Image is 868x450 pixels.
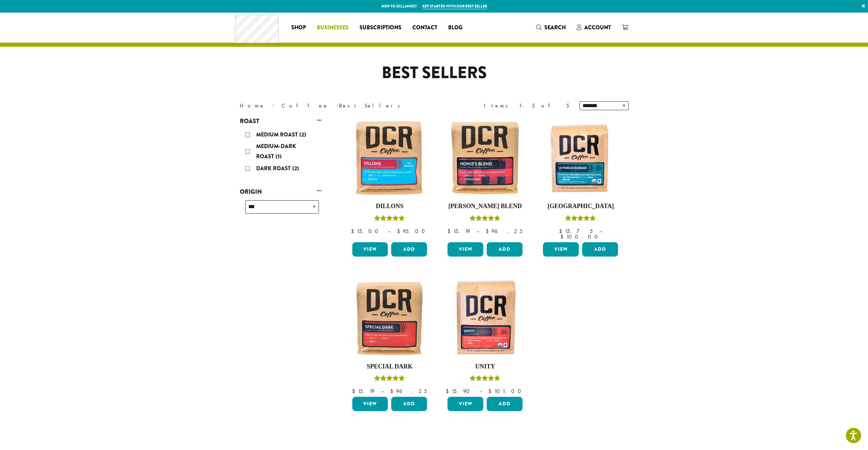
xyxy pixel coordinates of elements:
bdi: 15.19 [352,388,374,395]
span: – [599,228,602,235]
span: Account [584,24,611,31]
span: – [476,228,479,235]
a: Search [531,22,571,33]
div: Rated 4.83 out of 5 [565,214,596,224]
span: (1) [276,153,282,160]
span: › [336,99,338,110]
button: Add [487,397,523,411]
a: DillonsRated 5.00 out of 5 [351,119,429,239]
span: Businesses [317,24,349,32]
a: Origin [240,186,322,198]
span: $ [352,388,358,395]
div: Origin [240,198,322,222]
span: › [272,99,275,110]
span: Search [544,24,566,31]
bdi: 96.25 [390,388,427,395]
span: Dark Roast [256,164,292,172]
button: Add [391,397,427,411]
a: View [447,397,483,411]
bdi: 15.75 [559,228,593,235]
span: $ [560,233,566,240]
span: (2) [292,164,299,172]
bdi: 101.00 [488,388,524,395]
button: Add [582,242,618,257]
span: – [381,388,384,395]
span: $ [397,228,403,235]
div: Rated 5.00 out of 5 [470,374,500,384]
span: $ [488,388,494,395]
span: Shop [291,24,306,32]
a: Roast [240,115,322,127]
span: (2) [299,131,306,139]
h4: [GEOGRAPHIC_DATA] [541,203,620,210]
img: Howies-Blend-12oz-300x300.jpg [446,119,524,197]
button: Add [487,242,523,257]
div: Items 1-5 of 5 [484,102,569,110]
a: View [543,242,579,257]
a: [GEOGRAPHIC_DATA]Rated 4.83 out of 5 [541,119,620,239]
div: Rated 5.00 out of 5 [374,374,405,384]
span: $ [486,228,491,235]
img: Special-Dark-12oz-300x300.jpg [350,279,429,358]
bdi: 95.00 [397,228,428,235]
span: $ [447,228,453,235]
span: $ [351,228,357,235]
span: Blog [448,24,462,32]
div: Rated 4.67 out of 5 [470,214,500,224]
a: Coffee [282,102,328,109]
img: DCR-La-Familia-Guzman-Coffee-Bag-300x300.png [541,119,620,197]
a: View [447,242,483,257]
bdi: 96.25 [486,228,523,235]
a: Get started with our best seller [422,3,487,9]
span: Medium Roast [256,131,299,139]
h1: Best Sellers [235,63,634,83]
h4: [PERSON_NAME] Blend [446,203,524,210]
nav: Breadcrumb [240,102,424,110]
h4: Special Dark [351,363,429,371]
h4: Unity [446,363,524,371]
span: $ [446,388,452,395]
button: Add [391,242,427,257]
a: UnityRated 5.00 out of 5 [446,279,524,394]
a: Special DarkRated 5.00 out of 5 [351,279,429,394]
img: DCR-Unity-Coffee-Bag-300x300.png [446,279,524,358]
span: Medium-Dark Roast [256,142,296,160]
bdi: 15.19 [447,228,470,235]
div: Roast [240,127,322,177]
a: View [352,242,388,257]
div: Rated 5.00 out of 5 [374,214,405,224]
span: – [388,228,391,235]
a: Home [240,102,265,109]
bdi: 100.00 [560,233,601,240]
a: [PERSON_NAME] BlendRated 4.67 out of 5 [446,119,524,239]
span: Subscriptions [359,24,401,32]
h4: Dillons [351,203,429,210]
bdi: 15.00 [351,228,381,235]
span: – [479,388,482,395]
a: Shop [286,22,311,33]
a: View [352,397,388,411]
img: Dillons-12oz-300x300.jpg [350,119,429,197]
span: $ [559,228,565,235]
span: $ [390,388,396,395]
bdi: 15.90 [446,388,473,395]
span: Contact [412,24,437,32]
